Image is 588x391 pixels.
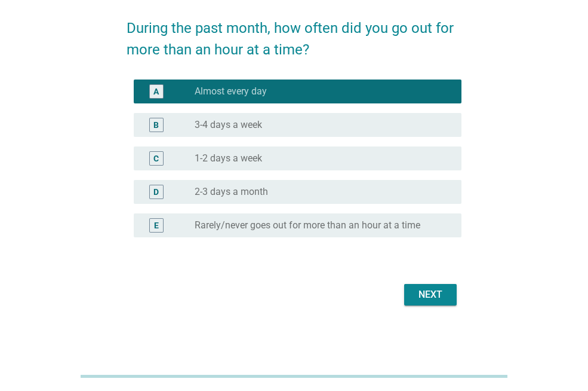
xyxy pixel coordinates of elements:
[195,152,262,164] label: 1-2 days a week
[195,85,267,97] label: Almost every day
[414,288,447,302] div: Next
[154,219,159,231] div: E
[153,85,159,97] div: A
[195,219,420,231] label: Rarely/never goes out for more than an hour at a time
[153,152,159,164] div: C
[153,185,159,198] div: D
[404,284,457,306] button: Next
[195,186,268,198] label: 2-3 days a month
[195,119,262,131] label: 3-4 days a week
[153,118,159,131] div: B
[127,5,461,60] h2: During the past month, how often did you go out for more than an hour at a time?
